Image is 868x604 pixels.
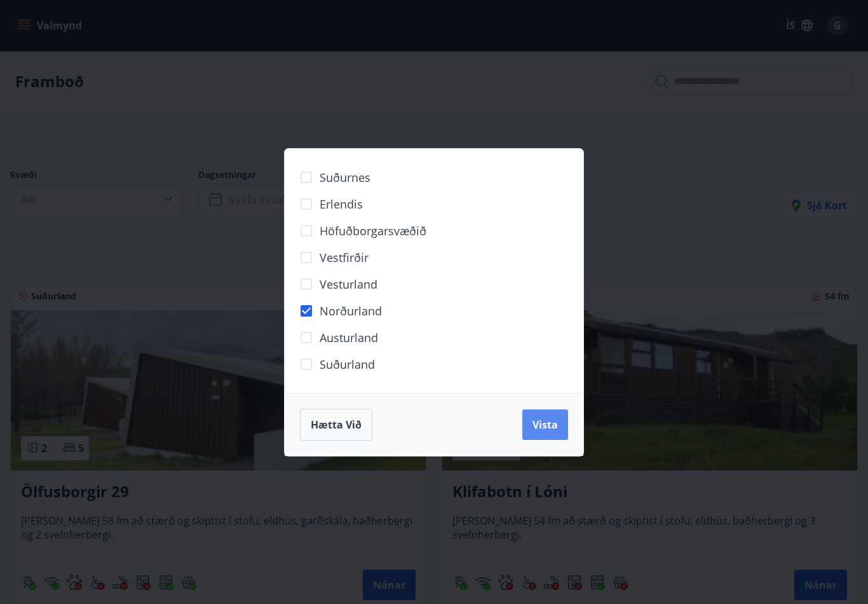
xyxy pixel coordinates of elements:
[300,409,372,441] button: Hætta við
[320,196,363,212] span: Erlendis
[320,169,370,186] span: Suðurnes
[320,249,369,266] span: Vestfirðir
[320,276,377,292] span: Vesturland
[522,409,568,440] button: Vista
[532,418,558,432] span: Vista
[320,223,426,239] span: Höfuðborgarsvæðið
[320,329,378,346] span: Austurland
[311,418,362,432] span: Hætta við
[320,303,382,319] span: Norðurland
[320,356,375,373] span: Suðurland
